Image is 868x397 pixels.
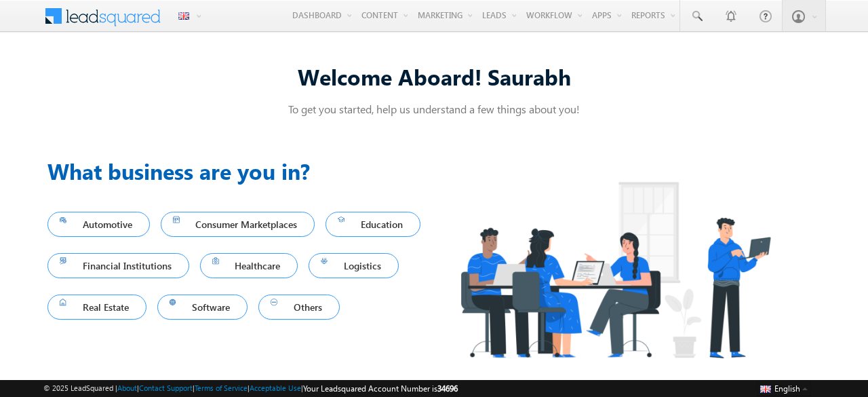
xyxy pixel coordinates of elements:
[212,257,286,275] span: Healthcare
[60,215,138,233] span: Automotive
[757,380,811,396] button: English
[250,383,301,392] a: Acceptable Use
[271,298,328,316] span: Others
[117,383,137,392] a: About
[60,257,177,275] span: Financial Institutions
[170,298,236,316] span: Software
[47,155,434,187] h3: What business are you in?
[173,215,303,233] span: Consumer Marketplaces
[43,382,458,395] span: © 2025 LeadSquared | | | | |
[47,62,821,91] div: Welcome Aboard! Saurabh
[60,298,134,316] span: Real Estate
[47,102,821,116] p: To get you started, help us understand a few things about you!
[434,155,796,385] img: Industry.png
[321,257,387,275] span: Logistics
[303,383,458,394] span: Your Leadsquared Account Number is
[195,383,248,392] a: Terms of Service
[139,383,193,392] a: Contact Support
[774,383,800,394] span: English
[338,215,408,233] span: Education
[437,383,458,394] span: 34696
